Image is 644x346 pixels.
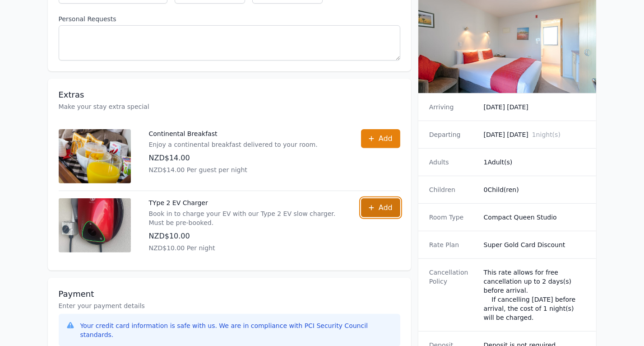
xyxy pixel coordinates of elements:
[484,130,586,139] dd: [DATE] [DATE]
[59,102,400,111] p: Make your stay extra special
[532,131,561,138] span: 1 night(s)
[484,268,586,322] div: This rate allows for free cancellation up to 2 days(s) before arrival. If cancelling [DATE] befor...
[429,103,477,112] dt: Arriving
[484,158,586,167] dd: 1 Adult(s)
[59,14,400,23] label: Personal Requests
[149,243,343,252] p: NZD$10.00 Per night
[80,321,393,339] div: Your credit card information is safe with us. We are in compliance with PCI Security Council stan...
[149,165,318,174] p: NZD$14.00 Per guest per night
[429,130,477,139] dt: Departing
[149,231,343,242] p: NZD$10.00
[429,213,477,222] dt: Room Type
[484,103,586,112] dd: [DATE] [DATE]
[484,240,586,249] dd: Super Gold Card Discount
[429,268,477,322] dt: Cancellation Policy
[361,198,400,217] button: Add
[149,129,318,138] p: Continental Breakfast
[59,129,131,183] img: Continental Breakfast
[429,240,477,249] dt: Rate Plan
[149,209,343,227] p: Book in to charge your EV with our Type 2 EV slow charger. Must be pre-booked.
[59,289,400,299] h3: Payment
[149,153,318,164] p: NZD$14.00
[59,89,400,100] h3: Extras
[361,129,400,148] button: Add
[59,301,400,310] p: Enter your payment details
[429,185,477,194] dt: Children
[59,198,131,252] img: TYpe 2 EV Charger
[484,213,586,222] dd: Compact Queen Studio
[149,198,343,207] p: TYpe 2 EV Charger
[379,133,393,144] span: Add
[379,202,393,213] span: Add
[149,140,318,149] p: Enjoy a continental breakfast delivered to your room.
[484,185,586,194] dd: 0 Child(ren)
[429,158,477,167] dt: Adults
